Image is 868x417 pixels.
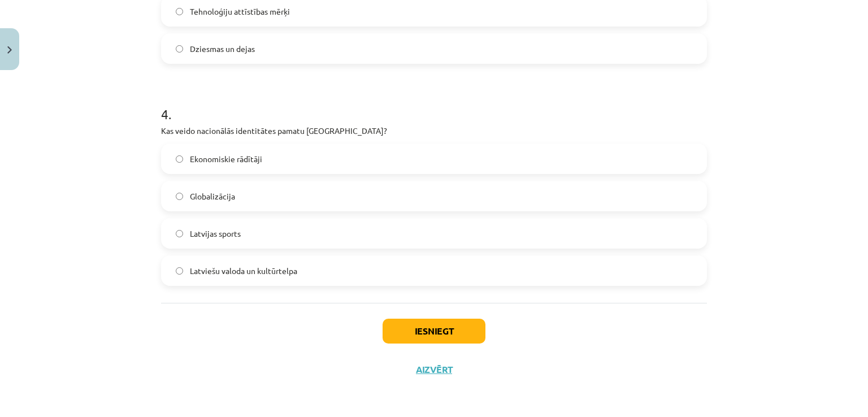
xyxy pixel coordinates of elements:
img: icon-close-lesson-0947bae3869378f0d4975bcd49f059093ad1ed9edebbc8119c70593378902aed.svg [7,46,12,54]
input: Globalizācija [176,193,183,200]
input: Tehnoloģiju attīstības mērķi [176,8,183,15]
input: Dziesmas un dejas [176,45,183,53]
button: Aizvērt [413,364,455,375]
span: Latviešu valoda un kultūrtelpa [190,265,297,277]
h1: 4 . [161,86,707,121]
span: Globalizācija [190,190,235,202]
input: Ekonomiskie rādītāji [176,155,183,163]
button: Iesniegt [383,319,485,344]
p: Kas veido nacionālās identitātes pamatu [GEOGRAPHIC_DATA]? [161,125,707,137]
input: Latviešu valoda un kultūrtelpa [176,267,183,275]
span: Tehnoloģiju attīstības mērķi [190,6,290,18]
input: Latvijas sports [176,230,183,237]
span: Latvijas sports [190,228,241,240]
span: Dziesmas un dejas [190,43,255,55]
span: Ekonomiskie rādītāji [190,153,262,165]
